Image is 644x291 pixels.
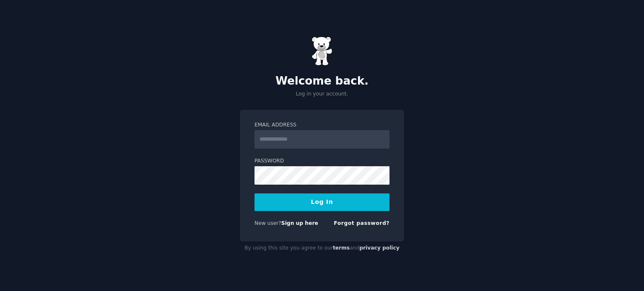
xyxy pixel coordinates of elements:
[334,220,390,226] a: Forgot password?
[333,245,350,251] a: terms
[254,157,390,165] label: Password
[254,121,390,129] label: Email Address
[312,36,332,66] img: Gummy Bear
[254,220,281,226] span: New user?
[240,90,404,98] p: Log in your account.
[254,193,390,211] button: Log In
[240,242,404,255] div: By using this site you agree to our and
[359,245,400,251] a: privacy policy
[281,220,318,226] a: Sign up here
[240,75,404,88] h2: Welcome back.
